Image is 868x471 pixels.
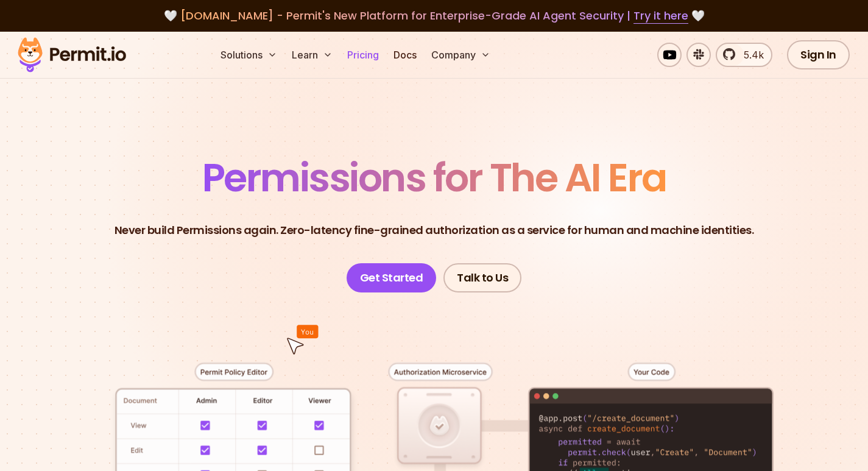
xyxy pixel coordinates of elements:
img: Permit logo [12,34,132,76]
a: Talk to Us [443,263,521,292]
a: Docs [389,43,422,67]
button: Solutions [216,43,282,67]
a: Sign In [787,40,850,69]
a: Try it here [633,8,688,24]
span: Permissions for The AI Era [202,151,666,205]
span: [DOMAIN_NAME] - Permit's New Platform for Enterprise-Grade AI Agent Security | [180,8,688,23]
p: Never build Permissions again. Zero-latency fine-grained authorization as a service for human and... [115,222,754,239]
a: 5.4k [716,43,772,67]
a: Get Started [347,263,437,292]
span: 5.4k [736,48,764,62]
a: Pricing [342,43,384,67]
button: Learn [287,43,337,67]
button: Company [426,43,495,67]
div: 🤍 🤍 [29,7,839,24]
